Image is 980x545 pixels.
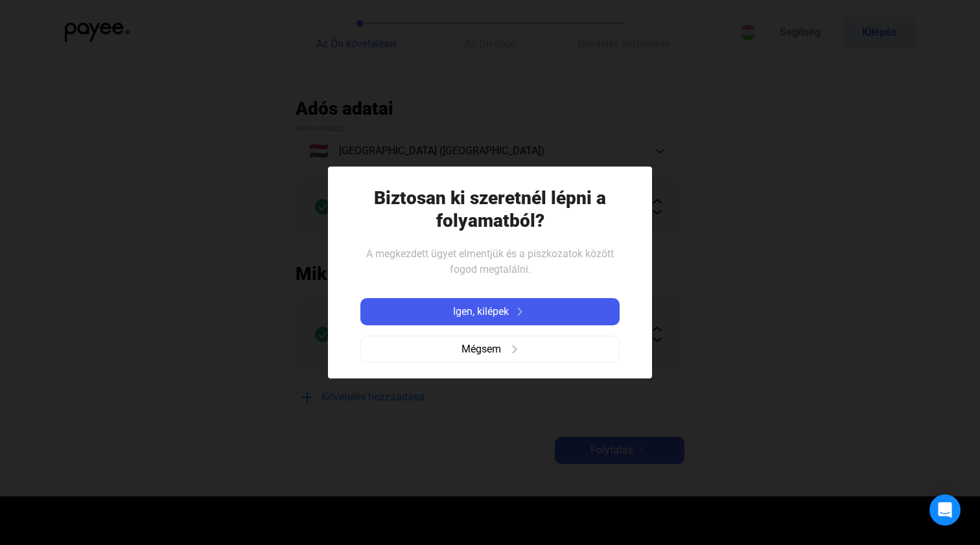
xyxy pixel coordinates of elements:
[461,342,501,357] span: Mégsem
[360,298,620,325] button: Igen, kilépekarrow-right-white
[360,187,620,232] h1: Biztosan ki szeretnél lépni a folyamatból?
[929,494,961,526] div: Open Intercom Messenger
[511,345,519,353] img: arrow-right-grey
[366,248,614,275] span: A megkezdett ügyet elmentjük és a piszkozatok között fogod megtalálni.
[453,304,509,319] span: Igen, kilépek
[512,308,528,316] img: arrow-right-white
[360,336,620,363] button: Mégsemarrow-right-grey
